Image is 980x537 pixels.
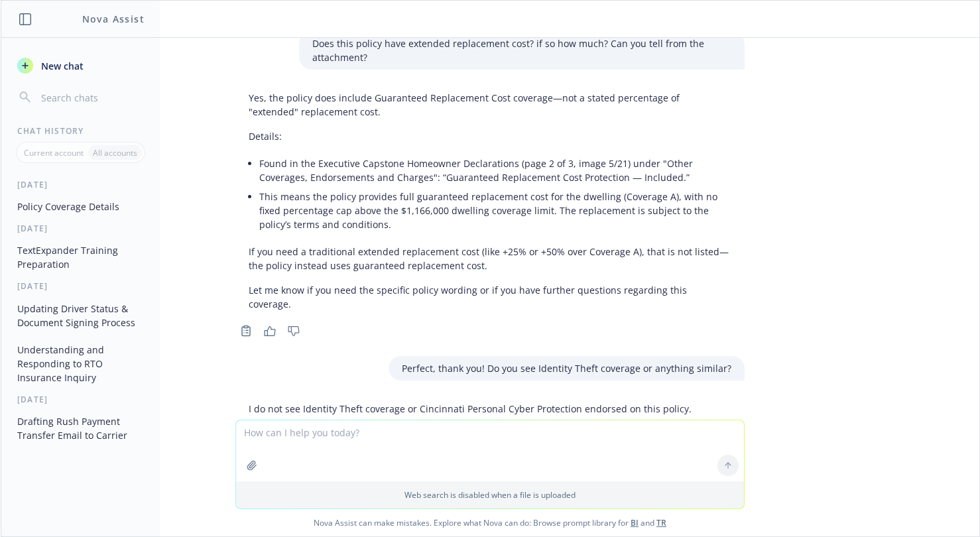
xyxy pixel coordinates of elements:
[249,129,731,143] p: Details:
[249,283,731,311] p: Let me know if you need the specific policy wording or if you have further questions regarding th...
[259,154,731,187] li: Found in the Executive Capstone Homeowner Declarations (page 2 of 3, image 5/21) under "Other Cov...
[12,196,149,217] button: Policy Coverage Details
[12,339,149,388] button: Understanding and Responding to RTO Insurance Inquiry
[249,91,731,119] p: Yes, the policy does include Guaranteed Replacement Cost coverage—not a stated percentage of "ext...
[1,125,160,137] div: Chat History
[12,298,149,333] button: Updating Driver Status & Document Signing Process
[283,322,304,340] button: Thumbs down
[38,59,84,73] span: New chat
[656,517,666,528] a: TR
[1,179,160,190] div: [DATE]
[259,187,731,234] li: This means the policy provides full guaranteed replacement cost for the dwelling (Coverage A), wi...
[1,223,160,234] div: [DATE]
[249,402,731,416] p: I do not see Identity Theft coverage or Cincinnati Personal Cyber Protection endorsed on this pol...
[631,517,639,528] a: BI
[240,325,252,337] svg: Copy to clipboard
[6,509,974,536] span: Nova Assist can make mistakes. Explore what Nova can do: Browse prompt library for and
[402,361,731,375] p: Perfect, thank you! Do you see Identity Theft coverage or anything similar?
[249,245,731,272] p: If you need a traditional extended replacement cost (like +25% or +50% over Coverage A), that is ...
[12,239,149,275] button: TextExpander Training Preparation
[12,410,149,446] button: Drafting Rush Payment Transfer Email to Carrier
[12,54,149,78] button: New chat
[82,12,145,26] h1: Nova Assist
[38,88,144,107] input: Search chats
[24,147,84,158] p: Current account
[1,394,160,405] div: [DATE]
[244,489,736,501] p: Web search is disabled when a file is uploaded
[312,36,731,64] p: Does this policy have extended replacement cost? if so how much? Can you tell from the attachment?
[93,147,137,158] p: All accounts
[1,280,160,292] div: [DATE]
